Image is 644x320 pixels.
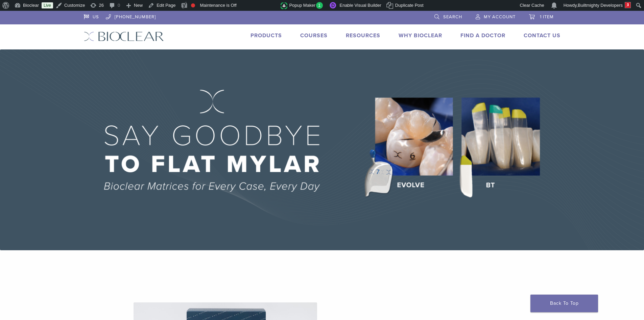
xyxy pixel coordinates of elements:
[84,31,164,41] img: Bioclear
[42,2,53,8] a: Live
[540,14,554,20] span: 1 item
[399,32,442,39] a: Why Bioclear
[84,11,99,21] a: US
[316,2,323,9] span: 1
[191,3,195,7] div: Focus keyphrase not set
[484,14,516,20] span: My Account
[529,11,554,21] a: 1 item
[243,2,281,10] img: Views over 48 hours. Click for more Jetpack Stats.
[460,32,505,39] a: Find A Doctor
[476,11,516,21] a: My Account
[578,3,623,8] span: Builtmighty Developers
[106,11,156,21] a: [PHONE_NUMBER]
[434,11,462,21] a: Search
[300,32,328,39] a: Courses
[346,32,380,39] a: Resources
[530,295,598,312] a: Back To Top
[443,14,462,20] span: Search
[524,32,560,39] a: Contact Us
[251,32,282,39] a: Products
